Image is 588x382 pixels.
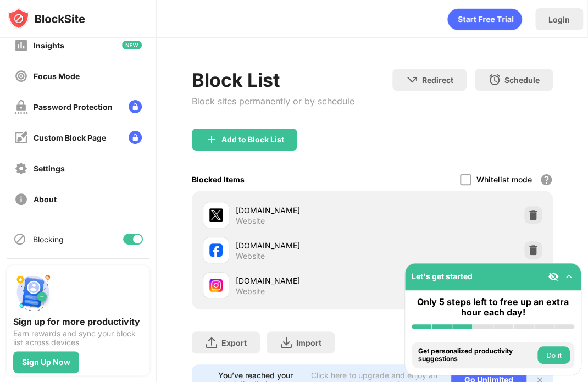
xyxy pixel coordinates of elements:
[563,271,574,282] img: omni-setup-toggle.svg
[14,100,28,114] img: password-protection-off.svg
[13,329,143,347] div: Earn rewards and sync your block list across devices
[447,8,522,30] div: animation
[129,131,142,144] img: lock-menu.svg
[14,192,28,206] img: about-off.svg
[537,346,570,364] button: Do it
[221,338,247,347] div: Export
[236,251,265,261] div: Website
[13,232,26,246] img: blocking-icon.svg
[412,272,473,281] div: Let's get started
[412,297,574,318] div: Only 5 steps left to free up an extra hour each day!
[33,235,64,244] div: Blocking
[418,347,535,363] div: Get personalized productivity suggestions
[236,216,265,226] div: Website
[122,41,142,49] img: new-icon.svg
[192,175,245,184] div: Blocked Items
[504,75,540,85] div: Schedule
[34,71,80,81] div: Focus Mode
[548,15,570,24] div: Login
[8,8,85,30] img: logo-blocksite.svg
[13,272,53,312] img: push-signup.svg
[209,279,223,292] img: favicons
[236,204,372,216] div: [DOMAIN_NAME]
[209,208,223,222] img: favicons
[34,133,106,142] div: Custom Block Page
[548,271,559,282] img: eye-not-visible.svg
[236,286,265,296] div: Website
[422,75,453,85] div: Redirect
[129,100,142,113] img: lock-menu.svg
[34,195,57,204] div: About
[236,275,372,286] div: [DOMAIN_NAME]
[221,135,284,144] div: Add to Block List
[34,41,64,50] div: Insights
[13,316,143,327] div: Sign up for more productivity
[192,69,354,91] div: Block List
[14,131,28,145] img: customize-block-page-off.svg
[209,243,223,257] img: favicons
[14,69,28,83] img: focus-off.svg
[34,164,65,173] div: Settings
[296,338,321,347] div: Import
[14,162,28,175] img: settings-off.svg
[476,175,532,184] div: Whitelist mode
[14,38,28,52] img: insights-off.svg
[34,102,113,112] div: Password Protection
[22,358,70,367] div: Sign Up Now
[192,96,354,107] div: Block sites permanently or by schedule
[236,240,372,251] div: [DOMAIN_NAME]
